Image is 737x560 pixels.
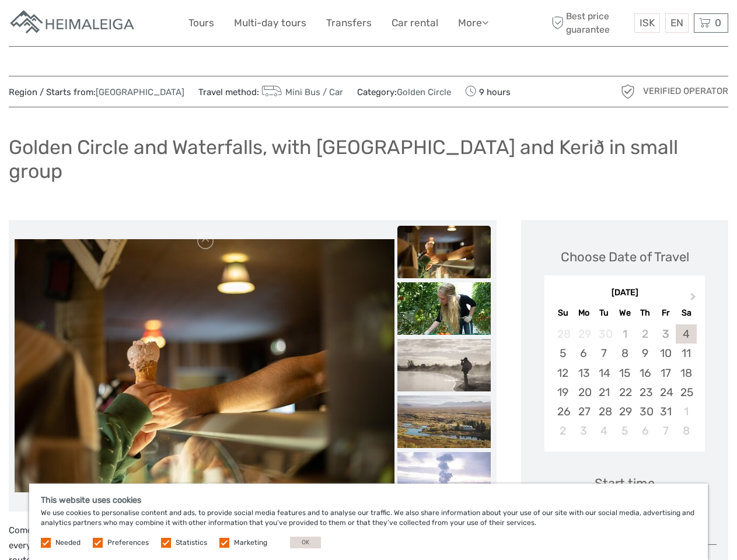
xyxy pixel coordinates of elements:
[614,305,635,321] div: We
[548,324,701,440] div: month 2025-10
[574,305,594,321] div: Mo
[198,83,343,100] span: Travel method:
[665,13,689,33] div: EN
[561,248,689,266] div: Choose Date of Travel
[594,324,614,344] div: Not available Tuesday, September 30th, 2025
[397,452,491,505] img: fac3738c0da74e208844f1b135e88b95_slider_thumbnail.jpg
[549,10,631,36] span: Best price guarantee
[635,383,655,402] div: Choose Thursday, October 23rd, 2025
[655,324,676,344] div: Not available Friday, October 3rd, 2025
[655,383,676,402] div: Choose Friday, October 24th, 2025
[614,402,635,421] div: Choose Wednesday, October 29th, 2025
[41,495,696,505] h5: This website uses cookies
[9,86,184,99] span: Region / Starts from:
[594,305,614,321] div: Tu
[655,421,676,440] div: Choose Friday, November 7th, 2025
[655,344,676,363] div: Choose Friday, October 10th, 2025
[655,305,676,321] div: Fr
[635,305,655,321] div: Th
[574,402,594,421] div: Choose Monday, October 27th, 2025
[234,15,306,32] a: Multi-day tours
[594,421,614,440] div: Choose Tuesday, November 4th, 2025
[643,85,728,97] span: Verified Operator
[574,324,594,344] div: Not available Monday, September 29th, 2025
[595,474,655,492] div: Start time
[544,287,705,299] div: [DATE]
[553,363,573,383] div: Choose Sunday, October 12th, 2025
[553,402,573,421] div: Choose Sunday, October 26th, 2025
[553,305,573,321] div: Su
[594,402,614,421] div: Choose Tuesday, October 28th, 2025
[676,402,696,421] div: Choose Saturday, November 1st, 2025
[640,17,655,29] span: ISK
[397,87,451,97] a: Golden Circle
[553,324,573,344] div: Not available Sunday, September 28th, 2025
[614,344,635,363] div: Choose Wednesday, October 8th, 2025
[553,344,573,363] div: Choose Sunday, October 5th, 2025
[685,290,704,309] button: Next Month
[574,344,594,363] div: Choose Monday, October 6th, 2025
[635,363,655,383] div: Choose Thursday, October 16th, 2025
[96,87,184,97] a: [GEOGRAPHIC_DATA]
[676,363,696,383] div: Choose Saturday, October 18th, 2025
[594,383,614,402] div: Choose Tuesday, October 21st, 2025
[397,226,491,278] img: fb0684d6bfa84d368f7b2dd68ec27052_slider_thumbnail.jpg
[619,82,637,101] img: verified_operator_grey_128.png
[9,9,137,37] img: Apartments in Reykjavik
[676,344,696,363] div: Choose Saturday, October 11th, 2025
[635,324,655,344] div: Not available Thursday, October 2nd, 2025
[176,538,207,548] label: Statistics
[635,402,655,421] div: Choose Thursday, October 30th, 2025
[676,383,696,402] div: Choose Saturday, October 25th, 2025
[655,363,676,383] div: Choose Friday, October 17th, 2025
[55,538,81,548] label: Needed
[392,15,438,32] a: Car rental
[574,421,594,440] div: Choose Monday, November 3rd, 2025
[574,383,594,402] div: Choose Monday, October 20th, 2025
[397,282,491,335] img: fc319edc7d5349e5846d9b56879cdabf_slider_thumbnail.jpg
[614,383,635,402] div: Choose Wednesday, October 22nd, 2025
[16,20,132,30] p: We're away right now. Please check back later!
[635,421,655,440] div: Choose Thursday, November 6th, 2025
[234,538,267,548] label: Marketing
[326,15,372,32] a: Transfers
[15,239,394,492] img: 88f45c79725b47e58c00288e1824a52c_main_slider.jpg
[9,135,728,183] h1: Golden Circle and Waterfalls, with [GEOGRAPHIC_DATA] and Kerið in small group
[134,18,148,32] button: Open LiveChat chat widget
[188,15,214,32] a: Tours
[594,363,614,383] div: Choose Tuesday, October 14th, 2025
[676,324,696,344] div: Choose Saturday, October 4th, 2025
[107,538,149,548] label: Preferences
[655,402,676,421] div: Choose Friday, October 31st, 2025
[553,383,573,402] div: Choose Sunday, October 19th, 2025
[614,363,635,383] div: Choose Wednesday, October 15th, 2025
[676,305,696,321] div: Sa
[713,17,723,29] span: 0
[397,395,491,448] img: 21d2284d9b84461284580f3a5e74a39a_slider_thumbnail.jpg
[676,421,696,440] div: Choose Saturday, November 8th, 2025
[259,87,343,97] a: Mini Bus / Car
[397,339,491,391] img: a5ec511bdb93491082ff8628d133a763_slider_thumbnail.jpg
[458,15,488,32] a: More
[594,344,614,363] div: Choose Tuesday, October 7th, 2025
[574,363,594,383] div: Choose Monday, October 13th, 2025
[290,537,321,548] button: OK
[29,484,708,560] div: We use cookies to personalise content and ads, to provide social media features and to analyse ou...
[614,421,635,440] div: Choose Wednesday, November 5th, 2025
[357,86,451,99] span: Category:
[635,344,655,363] div: Choose Thursday, October 9th, 2025
[553,421,573,440] div: Choose Sunday, November 2nd, 2025
[465,83,511,100] span: 9 hours
[614,324,635,344] div: Not available Wednesday, October 1st, 2025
